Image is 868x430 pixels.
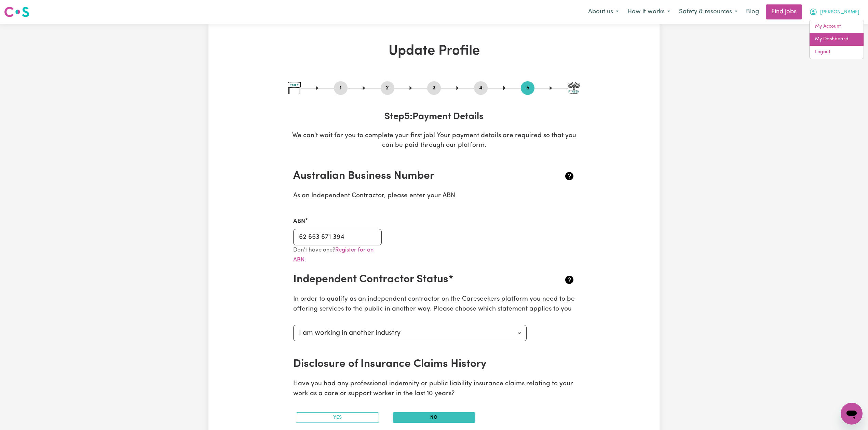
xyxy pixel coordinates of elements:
[474,84,488,92] button: Go to step 4
[766,4,802,19] a: Find jobs
[810,46,864,59] a: Logout
[381,84,394,92] button: Go to step 2
[296,412,379,423] button: Yes
[820,9,859,16] span: [PERSON_NAME]
[293,295,575,314] p: In order to qualify as an independent contractor on the Careseekers platform you need to be offer...
[4,4,29,20] a: Careseekers logo
[675,5,742,19] button: Safety & resources
[293,358,528,371] h2: Disclosure of Insurance Claims History
[521,84,534,92] button: Go to step 5
[809,20,864,59] div: My Account
[293,170,528,183] h2: Australian Business Number
[293,247,374,263] a: Register for an ABN.
[841,403,863,425] iframe: Button to launch messaging window
[810,33,864,46] a: My Dashboard
[742,4,763,19] a: Blog
[810,20,864,33] a: My Account
[393,412,476,423] button: No
[293,191,575,201] p: As an Independent Contractor, please enter your ABN
[623,5,675,19] button: How it works
[293,379,575,399] p: Have you had any professional indemnity or public liability insurance claims relating to your wor...
[293,273,528,286] h2: Independent Contractor Status*
[805,5,864,19] button: My Account
[293,217,305,226] label: ABN
[293,229,382,245] input: e.g. 51 824 753 556
[288,131,580,151] p: We can't wait for you to complete your first job! Your payment details are required so that you c...
[288,43,580,59] h1: Update Profile
[4,6,29,18] img: Careseekers logo
[334,84,348,92] button: Go to step 1
[584,5,623,19] button: About us
[293,247,374,263] small: Don't have one?
[427,84,441,92] button: Go to step 3
[288,111,580,123] h3: Step 5 : Payment Details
